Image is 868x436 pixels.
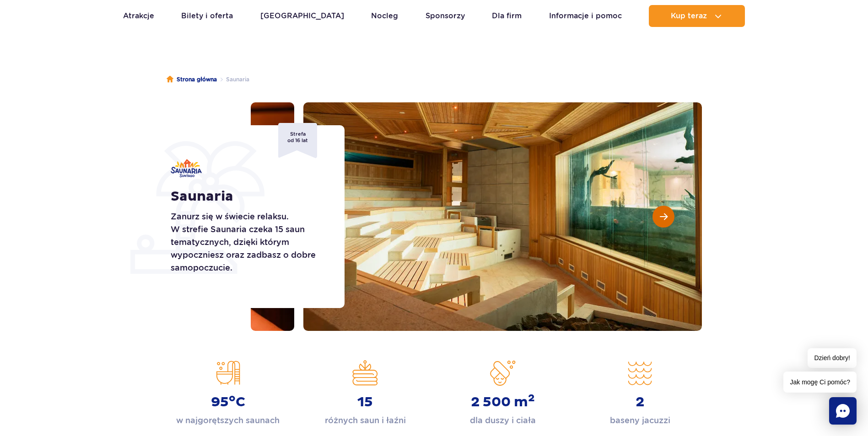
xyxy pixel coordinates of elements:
span: Kup teraz [671,12,707,20]
strong: 2 500 m [471,394,535,410]
p: różnych saun i łaźni [325,414,406,427]
strong: 15 [357,394,373,410]
a: [GEOGRAPHIC_DATA] [260,5,344,27]
a: Atrakcje [123,5,154,27]
a: Strona główna [167,75,217,84]
sup: 2 [528,392,535,404]
a: Nocleg [371,5,398,27]
p: Zanurz się w świecie relaksu. W strefie Saunaria czeka 15 saun tematycznych, dzięki którym wypocz... [171,210,324,274]
a: Bilety i oferta [181,5,233,27]
span: Dzień dobry! [808,348,857,368]
button: Następny slajd [652,206,674,228]
div: Chat [829,397,857,425]
span: Jak mogę Ci pomóc? [783,372,857,393]
p: w najgorętszych saunach [176,414,280,427]
div: Strefa od 16 lat [278,123,317,158]
button: Kup teraz [649,5,745,27]
img: Saunaria [171,159,202,177]
p: baseny jacuzzi [610,414,670,427]
sup: o [229,392,236,404]
a: Sponsorzy [426,5,465,27]
a: Informacje i pomoc [549,5,622,27]
strong: 2 [636,394,644,410]
h1: Saunaria [171,188,324,205]
strong: 95 C [211,394,245,410]
p: dla duszy i ciała [470,414,536,427]
a: Dla firm [492,5,522,27]
li: Saunaria [217,75,249,84]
